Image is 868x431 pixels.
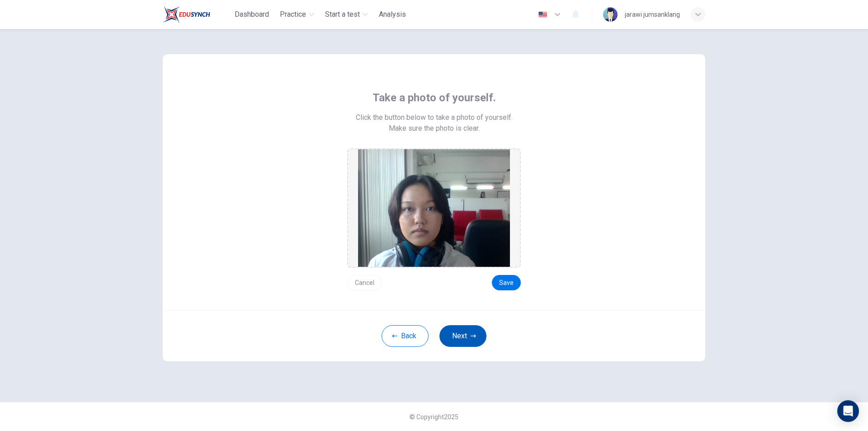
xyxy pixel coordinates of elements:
[625,9,680,20] div: jarawi jumsanklang
[837,400,859,422] div: Open Intercom Messenger
[375,6,410,23] button: Analysis
[231,6,273,23] button: Dashboard
[347,275,382,290] button: Cancel
[379,9,406,20] span: Analysis
[235,9,269,20] span: Dashboard
[410,413,458,421] span: © Copyright 2025
[492,275,521,290] button: Save
[325,9,360,20] span: Start a test
[537,11,548,18] img: en
[321,6,372,23] button: Start a test
[439,325,486,347] button: Next
[358,149,510,267] img: preview screemshot
[389,123,480,134] span: Make sure the photo is clear.
[356,112,513,123] span: Click the button below to take a photo of yourself.
[382,325,429,347] button: Back
[603,7,618,22] img: Profile picture
[373,90,496,105] span: Take a photo of yourself.
[163,5,210,24] img: Train Test logo
[163,5,231,24] a: Train Test logo
[276,6,318,23] button: Practice
[280,9,306,20] span: Practice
